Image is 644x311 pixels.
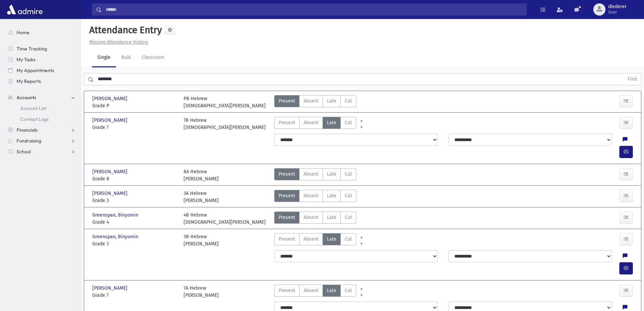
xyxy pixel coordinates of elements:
[17,94,36,101] span: Accounts
[327,287,336,294] span: Late
[102,3,526,16] input: Search
[17,46,47,52] span: Time Tracking
[274,190,356,204] div: AttTypes
[608,9,626,15] span: User
[92,48,116,67] a: Single
[327,236,336,243] span: Late
[274,212,356,226] div: AttTypes
[17,149,31,155] span: School
[92,197,177,204] span: Grade 3
[184,285,219,299] div: 7A Hebrew [PERSON_NAME]
[116,48,136,67] a: Bulk
[3,76,81,87] a: My Reports
[274,168,356,182] div: AttTypes
[20,116,49,122] span: Contact Logs
[92,233,140,240] span: Greenspan, Binyomin
[3,114,81,125] a: Contact Logs
[274,233,356,247] div: AttTypes
[279,287,295,294] span: Present
[279,236,295,243] span: Present
[92,285,129,292] span: [PERSON_NAME]
[20,105,46,111] span: Account List
[17,67,54,73] span: My Appointments
[327,119,336,126] span: Late
[345,192,352,199] span: Cut
[279,214,295,221] span: Present
[17,29,29,36] span: Home
[3,135,81,146] a: Fundraising
[345,97,352,105] span: Cut
[184,190,219,204] div: 3A Hebrew [PERSON_NAME]
[92,240,177,247] span: Grade 3
[274,285,356,299] div: AttTypes
[345,171,352,178] span: Cut
[3,92,81,103] a: Accounts
[184,212,266,226] div: 4B Hebrew [DEMOGRAPHIC_DATA][PERSON_NAME]
[327,214,336,221] span: Late
[3,27,81,38] a: Home
[92,219,177,226] span: Grade 4
[92,168,129,175] span: [PERSON_NAME]
[345,214,352,221] span: Cut
[279,171,295,178] span: Present
[89,39,148,45] u: Missing Attendance History
[279,192,295,199] span: Present
[17,78,41,84] span: My Reports
[304,214,318,221] span: Absent
[3,103,81,114] a: Account List
[327,97,336,105] span: Late
[17,57,35,63] span: My Tasks
[136,48,170,67] a: Classroom
[279,97,295,105] span: Present
[279,119,295,126] span: Present
[92,190,129,197] span: [PERSON_NAME]
[345,287,352,294] span: Cut
[184,168,219,182] div: 8A Hebrew [PERSON_NAME]
[327,171,336,178] span: Late
[304,119,318,126] span: Absent
[92,175,177,182] span: Grade 8
[3,65,81,76] a: My Appointments
[5,3,44,16] img: AdmirePro
[87,24,162,36] h5: Attendance Entry
[304,192,318,199] span: Absent
[304,287,318,294] span: Absent
[608,4,626,9] span: dlederer
[304,236,318,243] span: Absent
[345,119,352,126] span: Cut
[92,117,129,124] span: [PERSON_NAME]
[304,97,318,105] span: Absent
[92,102,177,109] span: Grade P
[184,233,219,247] div: 3B Hebrew [PERSON_NAME]
[92,124,177,131] span: Grade 7
[87,39,148,45] a: Missing Attendance History
[274,95,356,109] div: AttTypes
[17,127,38,133] span: Financials
[624,73,641,85] button: Find
[92,212,140,219] span: Greenspan, Binyomin
[92,292,177,299] span: Grade 7
[184,95,266,109] div: PB Hebrew [DEMOGRAPHIC_DATA][PERSON_NAME]
[3,146,81,157] a: School
[184,117,266,131] div: 7B Hebrew [DEMOGRAPHIC_DATA][PERSON_NAME]
[274,117,356,131] div: AttTypes
[3,125,81,135] a: Financials
[3,54,81,65] a: My Tasks
[17,138,41,144] span: Fundraising
[345,236,352,243] span: Cut
[304,171,318,178] span: Absent
[3,43,81,54] a: Time Tracking
[92,95,129,102] span: [PERSON_NAME]
[327,192,336,199] span: Late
